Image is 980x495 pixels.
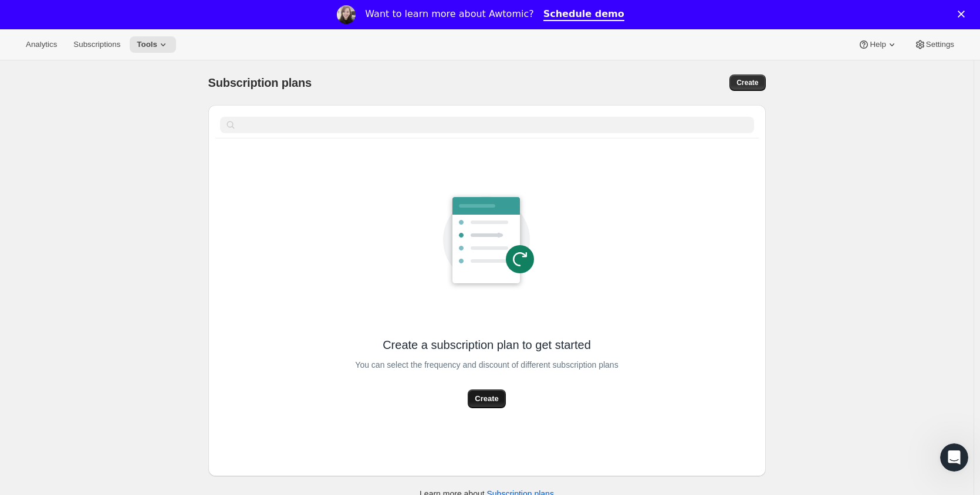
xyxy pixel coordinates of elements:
span: Help [870,40,886,49]
span: Create a subscription plan to get started [383,337,591,353]
div: Close [958,11,969,18]
span: Tools [137,40,157,49]
span: Analytics [26,40,57,49]
span: Settings [926,40,954,49]
span: Subscription plans [208,76,312,89]
iframe: Intercom live chat [940,443,968,472]
span: You can select the frequency and discount of different subscription plans [355,357,618,373]
span: Create [736,78,758,87]
img: Profile image for Emily [337,5,356,24]
span: Create [475,393,498,405]
div: Want to learn more about Awtomic? [365,8,533,20]
button: Create [468,389,505,408]
button: Help [851,36,904,53]
button: Settings [907,36,961,53]
button: Analytics [19,36,64,53]
button: Tools [130,36,176,53]
button: Subscriptions [66,36,127,53]
button: Create [729,74,765,91]
a: Schedule demo [543,8,624,21]
span: Subscriptions [73,40,120,49]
